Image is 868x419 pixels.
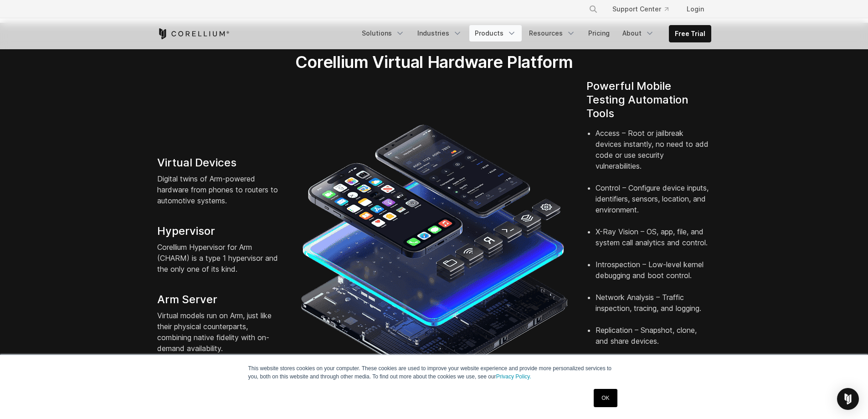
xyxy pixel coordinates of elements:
p: Corellium Hypervisor for Arm (CHARM) is a type 1 hypervisor and the only one of its kind. [157,242,282,274]
h4: Hypervisor [157,224,282,238]
a: Support Center [605,1,676,17]
li: Access – Root or jailbreak devices instantly, no need to add code or use security vulnerabilities. [596,128,711,182]
p: Virtual models run on Arm, just like their physical counterparts, combining native fidelity with ... [157,310,282,354]
div: Navigation Menu [356,25,711,42]
a: Privacy Policy. [496,373,531,380]
a: Free Trial [669,26,711,42]
a: Products [469,25,522,41]
a: Login [679,1,711,17]
a: Resources [524,25,581,41]
li: Network Analysis – Traffic inspection, tracing, and logging. [596,292,711,325]
p: This website stores cookies on your computer. These cookies are used to improve your website expe... [248,364,620,381]
li: Control – Configure device inputs, identifiers, sensors, location, and environment. [596,182,711,226]
button: Search [585,1,601,17]
h2: Corellium Virtual Hardware Platform [252,52,616,72]
a: Corellium Home [157,28,230,39]
div: Open Intercom Messenger [837,388,859,410]
h4: Virtual Devices [157,156,282,170]
li: Replication – Snapshot, clone, and share devices. [596,325,711,357]
a: Industries [412,25,467,41]
a: OK [594,389,617,407]
li: X-Ray Vision – OS, app, file, and system call analytics and control. [596,226,711,259]
li: Introspection – Low-level kernel debugging and boot control. [596,259,711,292]
img: iPhone and Android virtual machine and testing tools [300,120,568,388]
a: Solutions [356,25,410,41]
h4: Arm Server [157,293,282,306]
a: Pricing [583,25,615,41]
h4: Powerful Mobile Testing Automation Tools [586,79,711,120]
p: Digital twins of Arm-powered hardware from phones to routers to automotive systems. [157,173,282,206]
a: About [617,25,660,41]
div: Navigation Menu [578,1,711,17]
